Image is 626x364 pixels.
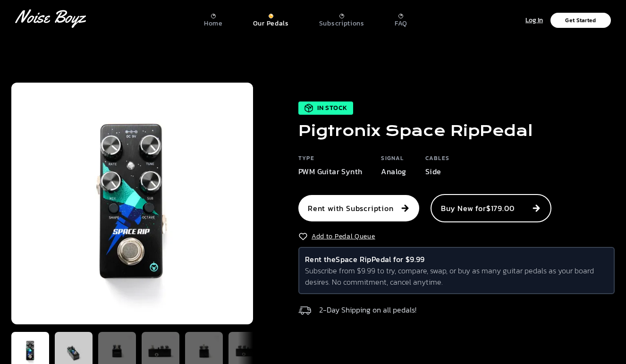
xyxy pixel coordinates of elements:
div: In Stock [298,102,353,115]
a: Our Pedals [253,10,289,28]
h6: Signal [381,154,406,166]
h6: Rent the Space Rip Pedal for $9.99 [305,254,608,265]
button: Rent with Subscription [298,195,419,221]
p: Home [204,19,223,28]
img: Pigtronix Space Rip [11,83,253,324]
a: Home [204,10,223,28]
a: Subscriptions [319,10,364,28]
p: FAQ [395,19,407,28]
h1: Pigtronix Space Rip Pedal [298,122,533,139]
p: Log In [525,15,543,26]
button: Get Started [550,13,611,28]
p: 2-Day Shipping on all pedals! [319,304,416,316]
p: Analog [381,166,406,177]
button: Buy New for$179.00 [431,194,551,222]
p: Get Started [565,17,596,23]
p: Subscribe from $9.99 to try, compare, swap, or buy as many guitar pedals as your board desires. N... [305,265,608,288]
p: PWM Guitar Synth [298,166,362,177]
p: Subscriptions [319,19,364,28]
h6: Type [298,154,362,166]
a: FAQ [395,10,407,28]
p: Side [425,166,449,177]
h6: Cables [425,154,449,166]
button: Add to Pedal Queue [298,232,375,241]
p: Our Pedals [253,19,289,28]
